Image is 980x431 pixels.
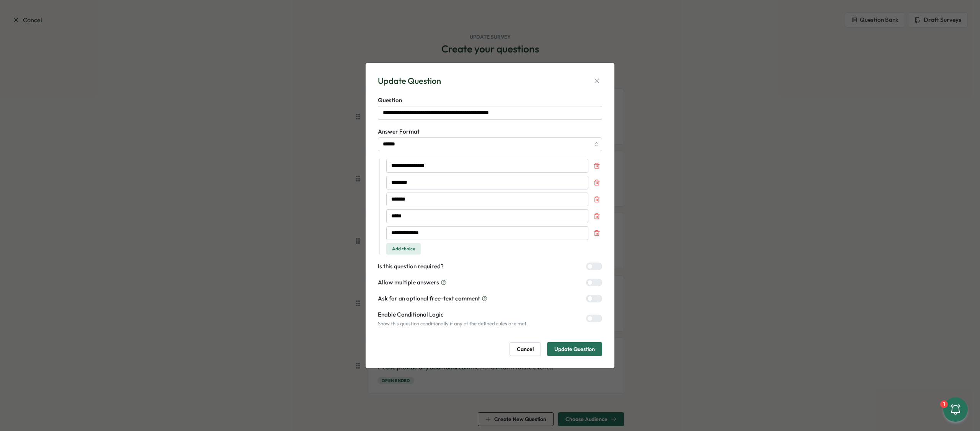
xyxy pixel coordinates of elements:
[554,343,595,356] span: Update Question
[943,397,968,422] button: 1
[591,228,602,238] button: Remove choice 5
[378,294,480,303] span: Ask for an optional free-text comment
[940,400,948,408] div: 1
[547,342,602,356] button: Update Question
[517,343,534,356] span: Cancel
[378,278,439,287] span: Allow multiple answers
[591,177,602,188] button: Remove choice 2
[392,243,415,254] span: Add choice
[378,96,602,104] label: Question
[591,160,602,171] button: Remove choice 1
[378,262,444,271] label: Is this question required?
[386,243,421,255] button: Add choice
[510,342,541,356] button: Cancel
[378,320,528,327] p: Show this question conditionally if any of the defined rules are met.
[378,127,602,136] label: Answer Format
[591,194,602,205] button: Remove choice 3
[378,75,441,87] div: Update Question
[591,211,602,222] button: Remove choice 4
[378,310,528,319] label: Enable Conditional Logic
